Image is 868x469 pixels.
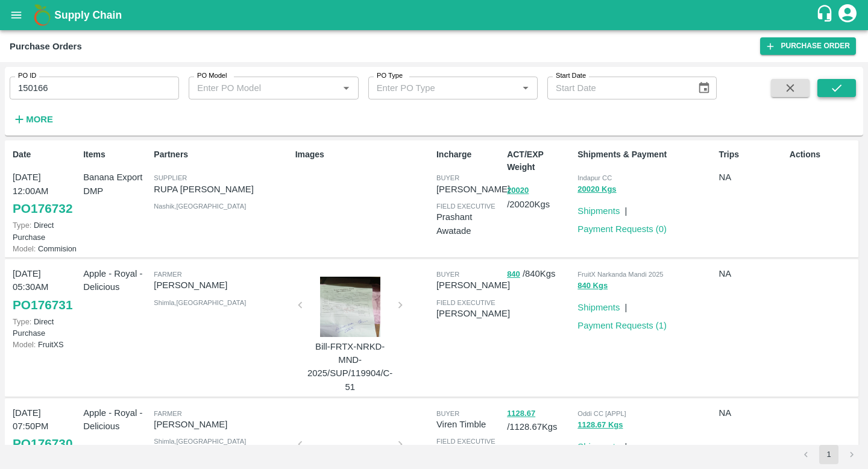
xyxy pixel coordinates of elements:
[83,267,149,294] p: Apple - Royal - Delicious
[507,183,573,211] p: / 20020 Kgs
[577,418,623,432] button: 1128.67 Kgs
[154,299,246,306] span: Shimla , [GEOGRAPHIC_DATA]
[577,442,620,452] a: Shipments
[154,174,187,181] span: Supplier
[18,71,36,81] label: PO ID
[577,206,620,216] a: Shipments
[13,244,36,253] span: Model:
[507,268,520,282] button: 840
[154,203,246,210] span: Nashik , [GEOGRAPHIC_DATA]
[577,410,626,417] span: Oddi CC [APPL]
[436,279,510,292] p: [PERSON_NAME]
[338,80,354,96] button: Open
[577,279,608,293] button: 840 Kgs
[154,148,290,161] p: Partners
[577,224,667,234] a: Payment Requests (0)
[436,148,502,161] p: Incharge
[819,445,838,464] button: page 1
[13,148,78,161] p: Date
[154,410,181,417] span: Farmer
[436,418,502,431] p: Viren Timble
[13,221,31,230] span: Type:
[154,438,246,445] span: Shimla , [GEOGRAPHIC_DATA]
[507,406,573,434] p: / 1128.67 Kgs
[794,445,863,464] nav: pagination navigation
[10,39,82,54] div: Purchase Orders
[556,71,586,81] label: Start Date
[13,339,78,350] p: FruitXS
[13,317,31,326] span: Type:
[13,198,72,219] a: PO176732
[436,307,510,320] p: [PERSON_NAME]
[547,77,688,99] input: Start Date
[620,435,627,453] div: |
[507,184,529,198] button: 20020
[30,3,54,27] img: logo
[436,210,502,238] p: Prashant Awatade
[436,174,459,181] span: buyer
[154,271,181,278] span: Farmer
[507,407,535,421] button: 1128.67
[197,71,227,81] label: PO Model
[295,148,432,161] p: Images
[83,148,149,161] p: Items
[577,183,616,197] button: 20020 Kgs
[26,115,53,124] strong: More
[13,171,78,198] p: [DATE] 12:00AM
[577,303,620,312] a: Shipments
[719,267,785,280] p: NA
[719,171,785,184] p: NA
[83,406,149,433] p: Apple - Royal - Delicious
[507,148,573,174] p: ACT/EXP Weight
[816,4,837,26] div: customer-support
[577,321,667,330] a: Payment Requests (1)
[54,9,122,21] b: Supply Chain
[436,438,495,445] span: field executive
[13,316,78,339] p: Direct Purchase
[620,296,627,314] div: |
[13,340,36,349] span: Model:
[577,174,612,181] span: Indapur CC
[10,77,179,99] input: Enter PO ID
[192,80,319,96] input: Enter PO Model
[790,148,855,161] p: Actions
[719,406,785,420] p: NA
[577,148,714,161] p: Shipments & Payment
[518,80,533,96] button: Open
[13,406,78,433] p: [DATE] 07:50PM
[372,80,498,96] input: Enter PO Type
[436,183,510,196] p: [PERSON_NAME]
[154,279,290,292] p: [PERSON_NAME]
[377,71,403,81] label: PO Type
[154,183,290,196] p: RUPA [PERSON_NAME]
[154,418,290,431] p: [PERSON_NAME]
[54,7,816,24] a: Supply Chain
[305,340,395,394] p: Bill-FRTX-NRKD-MND-2025/SUP/119904/C-51
[83,171,149,198] p: Banana Export DMP
[436,203,495,210] span: field executive
[577,271,663,278] span: FruitX Narkanda Mandi 2025
[13,433,72,455] a: PO176730
[13,219,78,242] p: Direct Purchase
[13,294,72,316] a: PO176731
[436,410,459,417] span: buyer
[719,148,785,161] p: Trips
[13,267,78,294] p: [DATE] 05:30AM
[693,77,715,99] button: Choose date
[13,243,78,254] p: Commision
[837,2,858,28] div: account of current user
[2,1,30,29] button: open drawer
[507,267,573,281] p: / 840 Kgs
[436,271,459,278] span: buyer
[760,37,856,55] a: Purchase Order
[436,299,495,306] span: field executive
[620,200,627,218] div: |
[10,109,56,130] button: More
